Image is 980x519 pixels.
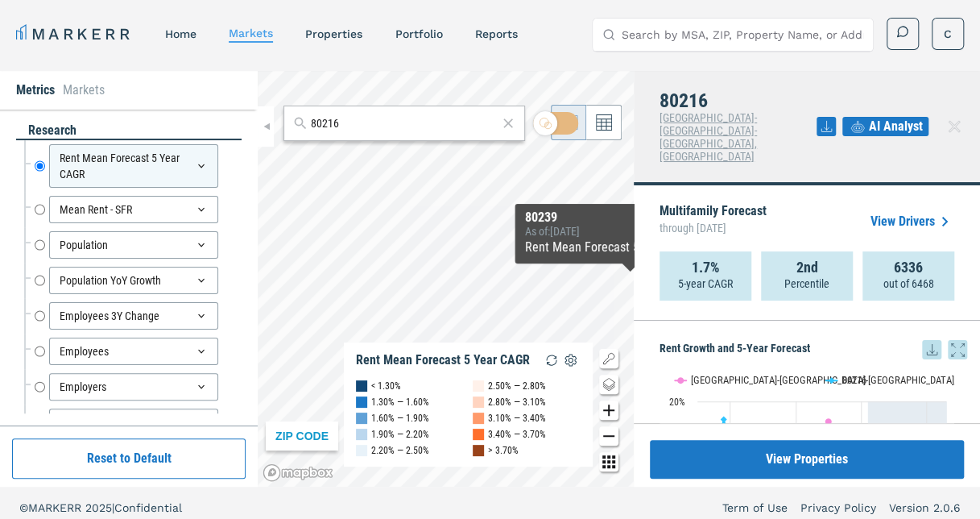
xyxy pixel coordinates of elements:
div: Employees [49,338,218,365]
h5: Rent Growth and 5-Year Forecast [660,340,967,359]
div: ZIP CODE [266,421,338,450]
a: Privacy Policy [800,500,876,516]
div: 2.80% — 3.10% [488,394,546,410]
div: Rent Mean Forecast 5 Year CAGR : [525,238,735,257]
div: Population YoY Growth [49,267,218,294]
canvas: Map [258,71,634,487]
div: Population [49,231,218,259]
li: Metrics [16,81,55,100]
div: 2.50% — 2.80% [488,378,546,394]
button: Change style map button [599,375,618,394]
div: 3.40% — 3.70% [488,426,546,442]
span: MARKERR [28,501,85,514]
a: MARKERR [16,23,133,45]
span: [GEOGRAPHIC_DATA]-[GEOGRAPHIC_DATA]-[GEOGRAPHIC_DATA], [GEOGRAPHIC_DATA] [660,111,757,163]
div: 1.60% — 1.90% [371,410,429,426]
span: © [19,501,28,514]
span: Confidential [114,501,182,514]
li: Markets [63,81,105,100]
button: Show Denver-Aurora-Lakewood, CO [675,374,808,386]
a: properties [305,27,362,40]
button: Zoom in map button [599,401,618,420]
button: Show 80216 [825,374,867,386]
img: Settings [561,351,581,370]
span: C [944,26,952,42]
span: AI Analyst [869,117,923,136]
div: Employers [49,373,218,401]
div: 1.90% — 2.20% [371,426,429,442]
strong: 6336 [894,259,923,276]
strong: 1.7% [692,259,720,276]
img: Reload Legend [542,351,561,370]
button: AI Analyst [842,117,928,136]
a: home [165,27,196,40]
p: Percentile [784,276,829,292]
div: < 1.30% [371,378,401,394]
div: 1.30% — 1.60% [371,394,429,410]
div: $100K+ Gross Income % [49,409,218,436]
div: 3.10% — 3.40% [488,410,546,426]
span: 2025 | [85,501,114,514]
div: Employees 3Y Change [49,302,218,330]
h4: 80216 [660,90,817,111]
a: Mapbox logo [263,463,333,482]
div: > 3.70% [488,442,519,459]
strong: 2nd [796,259,818,276]
button: C [932,18,964,50]
p: out of 6468 [883,276,934,292]
div: 2.20% — 2.50% [371,442,429,459]
text: 20% [669,397,685,408]
a: Version 2.0.6 [889,500,961,516]
input: Search by MSA, ZIP, Property Name, or Address [622,19,863,51]
input: Search by MSA or ZIP Code [311,115,498,132]
a: reports [474,27,517,40]
div: Map Tooltip Content [525,210,735,257]
div: Mean Rent - SFR [49,196,218,223]
a: Term of Use [722,500,788,516]
a: View Drivers [870,212,954,231]
a: markets [229,27,273,39]
div: Rent Mean Forecast 5 Year CAGR [356,352,530,368]
path: Saturday, 28 Jun, 19:00, 14.01. 80216. [721,416,727,422]
p: Multifamily Forecast [660,205,767,239]
button: Reset to Default [12,438,246,479]
span: through [DATE] [660,218,767,239]
button: View Properties [650,440,964,479]
div: 80239 [525,210,735,225]
div: Rent Mean Forecast 5 Year CAGR [49,144,218,188]
p: 5-year CAGR [678,276,733,292]
button: Zoom out map button [599,426,618,446]
button: Show/Hide Legend Map Button [599,349,618,368]
button: Other options map button [599,452,618,471]
a: Portfolio [395,27,442,40]
div: As of : [DATE] [525,225,735,238]
div: research [16,122,242,140]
